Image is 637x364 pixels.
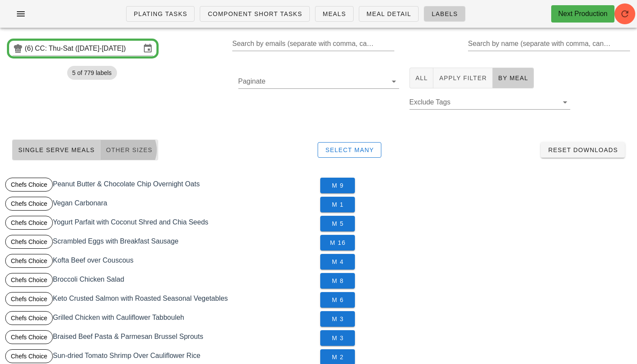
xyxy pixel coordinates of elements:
span: M 1 [327,201,348,208]
div: Vegan Carbonara [3,195,318,214]
button: Single Serve Meals [12,140,101,160]
a: Component Short Tasks [200,6,309,22]
span: Chefs Choice [11,178,47,191]
button: M 6 [320,292,355,308]
span: M 3 [327,335,348,341]
span: Chefs Choice [11,292,47,305]
div: Next Production [558,9,608,19]
span: Other Sizes [106,146,153,153]
span: Chefs Choice [11,254,47,267]
div: Exclude Tags [409,95,570,109]
button: Apply Filter [433,68,492,88]
span: Select Many [325,146,374,153]
button: Other Sizes [101,140,158,160]
span: M 6 [327,296,348,303]
span: M 2 [327,354,348,361]
span: Meals [322,10,346,17]
div: Peanut Butter & Chocolate Chip Overnight Oats [3,176,318,195]
span: Chefs Choice [11,350,47,363]
span: Component Short Tasks [207,10,302,17]
span: Chefs Choice [11,312,47,325]
span: M 4 [327,258,348,265]
div: Broccoli Chicken Salad [3,271,318,290]
span: Chefs Choice [11,197,47,210]
span: Labels [431,10,458,17]
span: Single Serve Meals [18,146,95,153]
span: Apply Filter [439,75,487,81]
span: Chefs Choice [11,216,47,229]
span: Reset Downloads [548,146,618,153]
button: Reset Downloads [541,142,625,158]
button: Select Many [318,142,382,158]
button: By Meal [493,68,534,88]
div: Yogurt Parfait with Coconut Shred and Chia Seeds [3,214,318,233]
a: Meals [315,6,354,22]
span: Chefs Choice [11,331,47,344]
div: Grilled Chicken with Cauliflower Tabbouleh [3,309,318,328]
button: All [409,68,434,88]
div: Kofta Beef over Couscous [3,252,318,271]
span: 5 of 779 labels [72,66,112,80]
button: M 8 [320,273,355,289]
button: M 3 [320,330,355,346]
span: All [415,75,428,81]
div: (6) [25,44,35,53]
span: Chefs Choice [11,273,47,286]
button: M 9 [320,178,355,193]
span: By Meal [498,75,528,81]
button: M 3 [320,311,355,327]
button: M 5 [320,216,355,231]
span: M 8 [327,277,348,284]
span: Meal Detail [366,10,411,17]
button: M 1 [320,197,355,212]
div: Scrambled Eggs with Breakfast Sausage [3,233,318,252]
span: Plating Tasks [133,10,188,17]
a: Labels [424,6,465,22]
div: Paginate [238,75,399,88]
button: M 16 [320,235,355,250]
a: Meal Detail [359,6,419,22]
div: Keto Crusted Salmon with Roasted Seasonal Vegetables [3,290,318,309]
a: Plating Tasks [126,6,195,22]
span: M 5 [327,220,348,227]
span: M 16 [327,239,348,246]
button: M 4 [320,254,355,270]
span: Chefs Choice [11,235,47,248]
span: M 3 [327,315,348,322]
span: M 9 [327,182,348,189]
div: Braised Beef Pasta & Parmesan Brussel Sprouts [3,328,318,348]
